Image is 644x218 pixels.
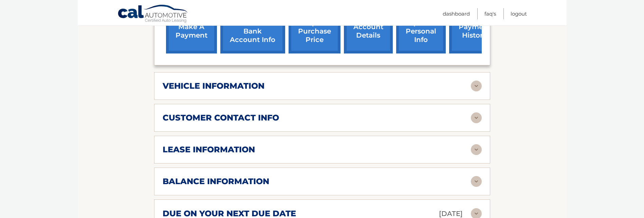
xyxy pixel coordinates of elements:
a: Logout [511,8,527,19]
img: accordion-rest.svg [471,176,482,187]
a: FAQ's [484,8,496,19]
a: update personal info [396,9,446,53]
a: Add/Remove bank account info [220,9,285,53]
a: make a payment [166,9,217,53]
a: Dashboard [443,8,470,19]
h2: balance information [163,176,269,187]
h2: lease information [163,145,255,155]
a: account details [344,9,393,53]
h2: vehicle information [163,81,264,91]
h2: customer contact info [163,113,279,123]
img: accordion-rest.svg [471,112,482,123]
a: Cal Automotive [117,4,189,24]
img: accordion-rest.svg [471,144,482,155]
a: payment history [449,9,500,53]
a: request purchase price [289,9,341,53]
img: accordion-rest.svg [471,81,482,91]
